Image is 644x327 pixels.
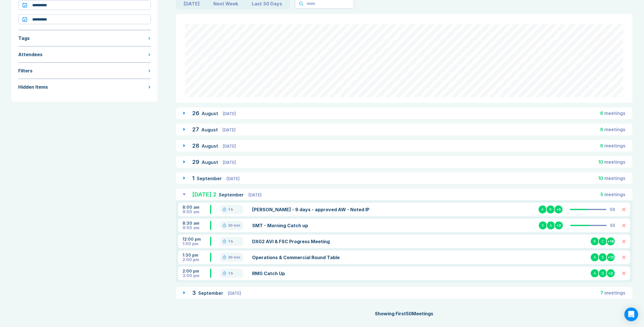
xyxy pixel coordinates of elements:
span: meeting s [605,290,626,296]
span: [DATE] [249,192,262,197]
span: 29 [193,159,200,165]
span: meeting s [605,192,626,197]
div: 30 min [228,223,241,228]
button: Delete [622,208,626,211]
div: 50 [610,207,615,212]
div: Attendees [18,51,42,58]
span: September [219,192,245,198]
span: 26 [193,110,200,117]
a: [PERSON_NAME] - 9 days - approved AW - Noted IP [252,206,400,213]
span: 7 [601,290,604,296]
span: 27 [193,126,199,133]
span: 10 [598,159,604,165]
div: 55 [610,223,615,228]
div: + 2 [606,269,615,278]
span: September [197,176,223,181]
span: [DATE] [223,127,236,132]
div: 8:00 am [183,205,210,210]
div: A [590,253,600,262]
span: 6 [600,110,604,116]
a: DXG2 AVI & FSC Progress Meeting [252,238,400,245]
span: meeting s [605,159,626,165]
span: meeting s [605,127,626,132]
span: 5 [601,192,604,197]
span: meeting s [605,143,626,149]
div: + 5 [554,205,563,214]
div: Tags [18,35,30,42]
div: 1:30 pm [183,253,210,257]
span: 28 [193,142,200,149]
div: S [538,221,548,230]
div: Showing First 50 Meetings [176,310,633,317]
div: 30 min [228,255,241,260]
a: RMG Catch Up [252,270,400,277]
span: [DATE] [223,144,236,149]
div: 3:00 pm [183,273,210,278]
div: C [598,237,607,246]
a: SMT - Morning Catch up [252,222,400,229]
span: September [199,290,225,296]
a: Operations & Commercial Round Table [252,254,400,261]
span: [DATE] [227,176,240,181]
span: 1 [193,175,195,182]
span: August [202,127,219,133]
div: 9:00 am [183,210,210,214]
div: 1 h [228,271,233,276]
div: 1 h [228,207,233,212]
div: 2:00 pm [183,257,210,262]
div: + 13 [606,253,615,262]
span: 10 [598,175,604,181]
span: meeting s [605,175,626,181]
div: 8:30 am [183,221,210,226]
div: A [538,205,547,214]
button: Delete [622,224,626,227]
div: 1 h [228,239,233,244]
div: R [590,237,600,246]
span: August [202,143,220,149]
div: A [590,269,600,278]
button: Delete [622,240,626,243]
div: R [546,205,555,214]
span: August [202,159,220,165]
div: Hidden Items [18,84,48,90]
div: 12:00 pm [183,237,210,241]
span: 3 [193,289,196,296]
div: A [546,221,556,230]
button: Delete [622,272,626,275]
div: 1:00 pm [183,241,210,246]
div: + 2 [554,221,564,230]
div: Open Intercom Messenger [625,308,638,321]
div: 9:00 am [183,226,210,230]
span: [DATE] [223,111,236,116]
span: 6 [600,143,604,149]
span: [DATE] [228,291,241,296]
span: meeting s [605,110,626,116]
div: D [598,269,607,278]
div: 2:00 pm [183,269,210,273]
div: S [598,253,607,262]
span: August [202,111,220,116]
div: Filters [18,67,33,74]
span: [DATE] 2 [193,191,217,198]
div: + 18 [606,237,615,246]
span: 6 [600,127,604,132]
span: [DATE] [223,160,236,165]
button: Delete [622,256,626,259]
